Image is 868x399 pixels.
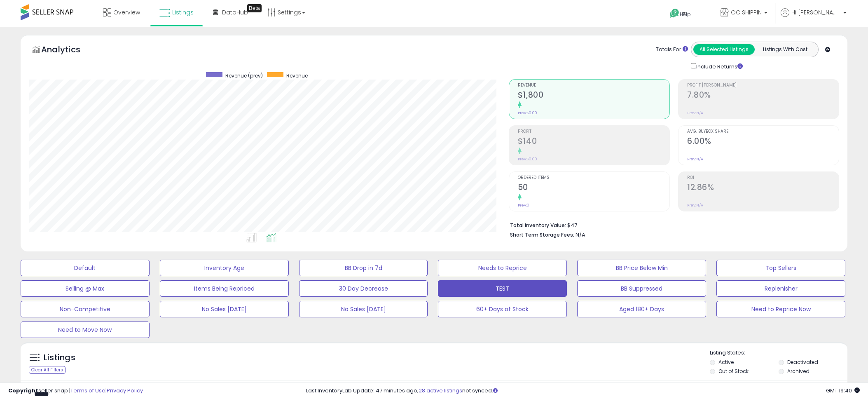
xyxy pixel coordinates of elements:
i: Get Help [669,8,680,19]
span: N/A [576,231,585,239]
h2: $140 [518,136,669,148]
button: 60+ Days of Stock [438,301,567,317]
h2: $1,800 [518,90,669,101]
button: Inventory Age [160,260,289,276]
label: Out of Stock [718,368,749,375]
button: Aged 180+ Days [577,301,706,317]
span: Revenue (prev) [225,72,263,79]
span: OC SHIPPIN [731,8,762,16]
span: Hi [PERSON_NAME] [791,8,841,16]
button: BB Price Below Min [577,260,706,276]
div: Last InventoryLab Update: 47 minutes ago, not synced. [306,387,860,395]
b: Short Term Storage Fees: [510,231,574,238]
a: Hi [PERSON_NAME] [781,8,847,27]
h2: 50 [518,183,669,194]
button: All Selected Listings [693,44,755,55]
small: Prev: N/A [687,157,703,162]
button: Non-Competitive [21,301,150,317]
a: 28 active listings [419,387,462,394]
label: Active [718,359,734,366]
button: TEST [438,280,567,297]
h5: Listings [44,352,75,364]
a: Help [663,2,707,27]
h2: 6.00% [687,136,839,148]
span: Profit [518,129,669,134]
div: Tooltip anchor [247,4,262,12]
span: Overview [113,8,140,16]
h5: Analytics [41,44,96,57]
div: seller snap | | [8,387,143,395]
label: Archived [787,368,810,375]
button: Items Being Repriced [160,280,289,297]
button: Top Sellers [716,260,845,276]
h2: 7.80% [687,90,839,101]
label: Deactivated [787,359,818,366]
span: 2025-09-8 19:40 GMT [826,387,860,394]
small: Prev: 0 [518,203,529,208]
button: No Sales [DATE] [299,301,428,317]
span: Help [680,11,691,18]
span: Revenue [286,72,308,79]
div: Totals For [656,46,688,54]
small: Prev: N/A [687,203,703,208]
p: Listing States: [710,349,847,357]
strong: Copyright [8,387,38,394]
small: Prev: N/A [687,110,703,115]
span: Ordered Items [518,176,669,180]
span: Listings [172,8,194,16]
span: Profit [PERSON_NAME] [687,83,839,88]
button: Needs to Reprice [438,260,567,276]
span: Avg. Buybox Share [687,129,839,134]
b: Total Inventory Value: [510,222,566,229]
button: BB Drop in 7d [299,260,428,276]
div: Include Returns [685,61,753,71]
h2: 12.86% [687,183,839,194]
li: $47 [510,220,833,230]
small: Prev: $0.00 [518,157,537,162]
span: Revenue [518,83,669,88]
button: BB Suppressed [577,280,706,297]
button: Need to Move Now [21,322,150,338]
button: No Sales [DATE] [160,301,289,317]
button: Selling @ Max [21,280,150,297]
span: DataHub [222,8,248,16]
span: ROI [687,176,839,180]
div: Clear All Filters [29,366,66,374]
button: Default [21,260,150,276]
button: Replenisher [716,280,845,297]
button: Listings With Cost [754,44,816,55]
button: Need to Reprice Now [716,301,845,317]
button: 30 Day Decrease [299,280,428,297]
small: Prev: $0.00 [518,110,537,115]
